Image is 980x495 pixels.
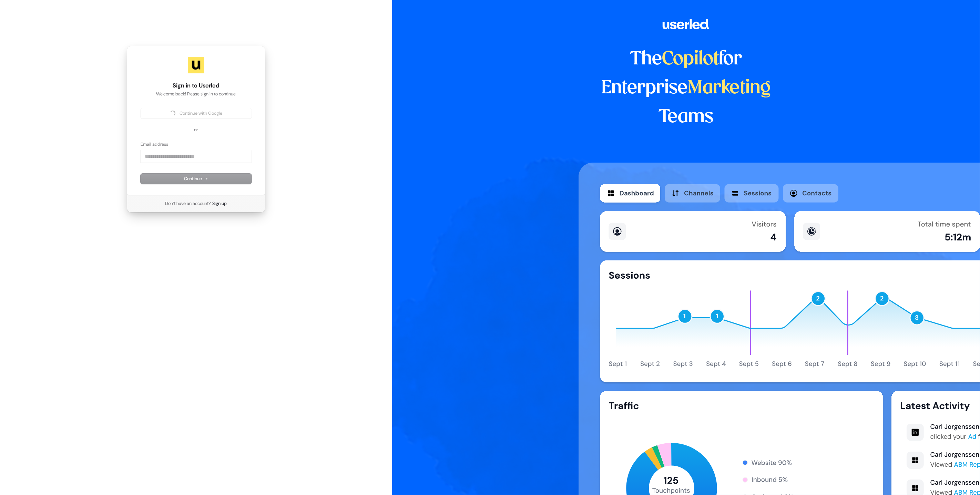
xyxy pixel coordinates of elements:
span: Copilot [662,50,719,68]
a: Sign up [212,200,227,207]
img: Userled [188,57,204,73]
span: Marketing [687,79,771,97]
h1: The for Enterprise Teams [579,45,794,132]
span: Don’t have an account? [165,200,211,207]
p: or [194,127,198,133]
p: Welcome back! Please sign in to continue [141,91,252,97]
h1: Sign in to Userled [141,82,252,90]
